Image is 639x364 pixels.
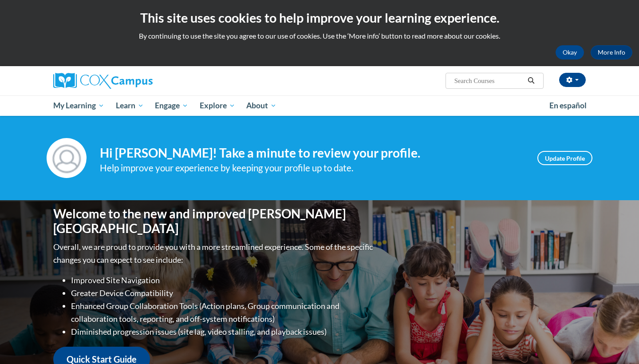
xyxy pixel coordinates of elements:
[53,73,153,89] img: Cox Campus
[47,138,87,178] img: Profile Image
[525,75,538,86] button: Search
[241,95,283,116] a: About
[155,100,188,111] span: Engage
[559,73,586,87] button: Account Settings
[544,96,592,115] a: En español
[194,95,241,116] a: Explore
[200,100,235,111] span: Explore
[454,75,525,86] input: Search Courses
[53,241,375,266] p: Overall, we are proud to provide you with a more streamlined experience. Some of the specific cha...
[100,146,524,161] h4: Hi [PERSON_NAME]! Take a minute to review your profile.
[591,45,632,59] a: More Info
[556,45,584,59] button: Okay
[246,100,276,111] span: About
[100,161,524,175] div: Help improve your experience by keeping your profile up to date.
[71,300,375,325] li: Enhanced Group Collaboration Tools (Action plans, Group communication and collaboration tools, re...
[7,9,632,27] h2: This site uses cookies to help improve your learning experience.
[603,328,632,357] iframe: Button to launch messaging window
[149,95,194,116] a: Engage
[110,95,150,116] a: Learn
[47,95,110,116] a: My Learning
[71,274,375,287] li: Improved Site Navigation
[7,31,632,41] p: By continuing to use the site you agree to our use of cookies. Use the ‘More info’ button to read...
[116,100,144,111] span: Learn
[71,287,375,300] li: Greater Device Compatibility
[537,151,592,165] a: Update Profile
[71,325,375,338] li: Diminished progression issues (site lag, video stalling, and playback issues)
[40,95,599,116] div: Main menu
[53,73,222,89] a: Cox Campus
[53,206,375,236] h1: Welcome to the new and improved [PERSON_NAME][GEOGRAPHIC_DATA]
[549,101,587,110] span: En español
[53,100,104,111] span: My Learning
